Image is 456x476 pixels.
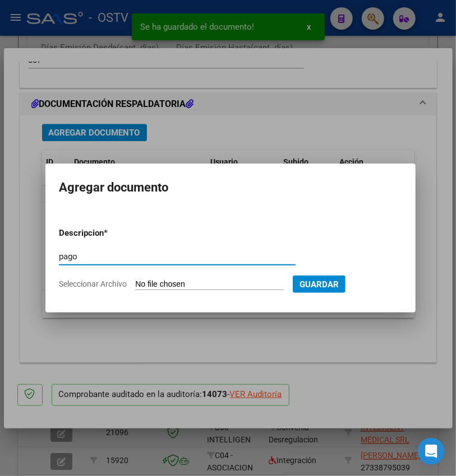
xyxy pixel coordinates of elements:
span: Seleccionar Archivo [59,279,127,288]
h2: Agregar documento [59,177,402,198]
div: Open Intercom Messenger [418,438,445,465]
p: Descripcion [59,227,162,240]
button: Guardar [293,276,346,293]
span: Guardar [300,279,339,290]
